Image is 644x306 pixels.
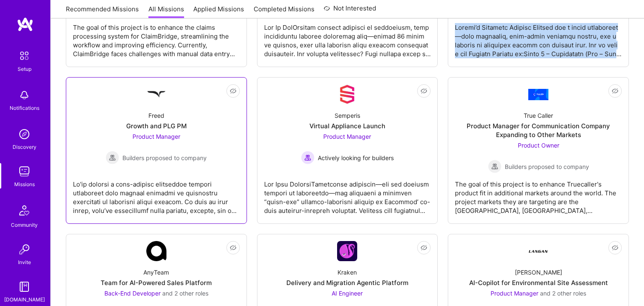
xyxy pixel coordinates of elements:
div: Setup [18,65,31,73]
a: Not Interested [324,3,376,18]
span: Builders proposed to company [505,162,589,171]
a: Recommended Missions [66,5,139,18]
div: Community [11,220,38,229]
img: Actively looking for builders [301,151,314,164]
img: Company Logo [337,84,357,104]
div: Discovery [13,143,36,151]
i: icon EyeClosed [612,88,618,94]
div: Notifications [10,104,39,112]
div: Lor Ip DolOrsitam consect adipisci el seddoeiusm, temp incididuntu laboree doloremag aliq—enimad ... [264,16,431,58]
a: All Missions [148,5,184,18]
div: Lo'ip dolorsi a cons-adipisc elitseddoe tempori utlaboreet dolo magnaal enimadmi ve quisnostru ex... [73,173,240,215]
i: icon EyeClosed [612,244,618,251]
img: logo [17,17,34,32]
span: Actively looking for builders [318,153,394,162]
img: Company Logo [528,89,548,100]
a: Completed Missions [254,5,314,18]
img: Builders proposed to company [488,160,501,173]
span: and 2 other roles [162,290,208,297]
span: Product Manager [491,290,538,297]
div: [DOMAIN_NAME] [4,295,45,304]
div: Growth and PLG PM [126,122,187,130]
div: Invite [18,258,31,267]
a: Company LogoFreedGrowth and PLG PMProduct Manager Builders proposed to companyBuilders proposed t... [73,84,240,217]
span: and 2 other roles [540,290,586,297]
a: Company LogoTrue CallerProduct Manager for Communication Company Expanding to Other MarketsProduc... [455,84,622,217]
img: Builders proposed to company [106,151,119,164]
span: AI Engineer [332,290,363,297]
img: bell [16,87,33,104]
img: Company Logo [146,241,166,261]
a: Applied Missions [193,5,244,18]
div: The goal of this project is to enhance the claims processing system for ClaimBridge, streamlining... [73,16,240,58]
img: discovery [16,126,33,143]
div: Virtual Appliance Launch [309,122,385,130]
div: AI-Copilot for Environmental Site Assessment [469,278,608,287]
div: Product Manager for Communication Company Expanding to Other Markets [455,122,622,139]
div: Team for AI-Powered Sales Platform [101,278,212,287]
img: Company Logo [337,241,357,261]
div: Freed [148,111,164,120]
img: Community [14,200,34,220]
img: Invite [16,241,33,258]
span: Builders proposed to company [122,153,207,162]
div: Lor Ipsu DolorsiTametconse adipiscin—eli sed doeiusm tempori ut laboreetdo—mag aliquaeni a minimv... [264,173,431,215]
a: Company LogoSemperisVirtual Appliance LaunchProduct Manager Actively looking for buildersActively... [264,84,431,217]
div: Missions [14,180,35,189]
div: Kraken [338,268,357,277]
i: icon EyeClosed [230,88,236,94]
div: Delivery and Migration Agentic Platform [286,278,408,287]
div: Semperis [335,111,360,120]
img: setup [16,47,33,65]
span: Back-End Developer [104,290,161,297]
i: icon EyeClosed [421,244,427,251]
img: teamwork [16,163,33,180]
div: Loremi’d Sitametc Adipisc Elitsed doe t incid utlaboreet—dolo magnaaliq, enim-admin veniamqu nost... [455,16,622,58]
div: AnyTeam [143,268,169,277]
i: icon EyeClosed [421,88,427,94]
div: [PERSON_NAME] [515,268,562,277]
i: icon EyeClosed [230,244,236,251]
img: Company Logo [528,241,548,261]
span: Product Manager [323,133,371,140]
div: The goal of this project is to enhance Truecaller's product fit in additional markets around the ... [455,173,622,215]
img: guide book [16,278,33,295]
span: Product Owner [518,142,559,149]
div: True Caller [524,111,553,120]
span: Product Manager [132,133,180,140]
img: Company Logo [146,84,166,104]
